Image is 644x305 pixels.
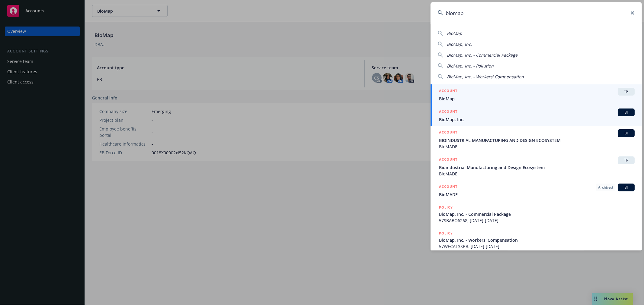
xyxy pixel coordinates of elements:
[439,204,453,210] h5: POLICY
[447,30,462,36] span: BioMap
[620,110,632,115] span: BI
[439,184,457,191] h5: ACCOUNT
[620,185,632,190] span: BI
[431,153,642,180] a: ACCOUNTTRBioindustrial Manufacturing and Design EcosystemBioMADE
[439,191,635,198] span: BioMADE
[439,108,457,116] h5: ACCOUNT
[439,217,635,224] span: 57SBABO6268, [DATE]-[DATE]
[431,227,642,253] a: POLICYBioMap, Inc. - Workers' Compensation57WECAT3SBB, [DATE]-[DATE]
[439,88,457,95] h5: ACCOUNT
[447,63,494,69] span: BioMap, Inc. - Pollution
[447,41,472,47] span: BioMap, Inc.
[431,180,642,201] a: ACCOUNTArchivedBIBioMADE
[447,52,517,58] span: BioMap, Inc. - Commercial Package
[439,129,457,137] h5: ACCOUNT
[431,105,642,126] a: ACCOUNTBIBioMap, Inc.
[431,201,642,227] a: POLICYBioMap, Inc. - Commercial Package57SBABO6268, [DATE]-[DATE]
[598,185,613,190] span: Archived
[439,211,635,217] span: BioMap, Inc. - Commercial Package
[431,84,642,105] a: ACCOUNTTRBioMap
[439,237,635,243] span: BioMap, Inc. - Workers' Compensation
[620,158,632,163] span: TR
[620,89,632,94] span: TR
[439,243,635,250] span: 57WECAT3SBB, [DATE]-[DATE]
[439,116,635,123] span: BioMap, Inc.
[439,137,635,143] span: BIOINDUSTRIAL MANUFACTURING AND DESIGN ECOSYSTEM
[447,74,524,80] span: BioMap, Inc. - Workers' Compensation
[439,230,453,236] h5: POLICY
[620,130,632,136] span: BI
[439,156,457,164] h5: ACCOUNT
[439,143,635,150] span: BioMADE
[439,164,635,171] span: Bioindustrial Manufacturing and Design Ecosystem
[431,126,642,153] a: ACCOUNTBIBIOINDUSTRIAL MANUFACTURING AND DESIGN ECOSYSTEMBioMADE
[431,2,642,24] input: Search...
[439,171,635,177] span: BioMADE
[439,96,635,102] span: BioMap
